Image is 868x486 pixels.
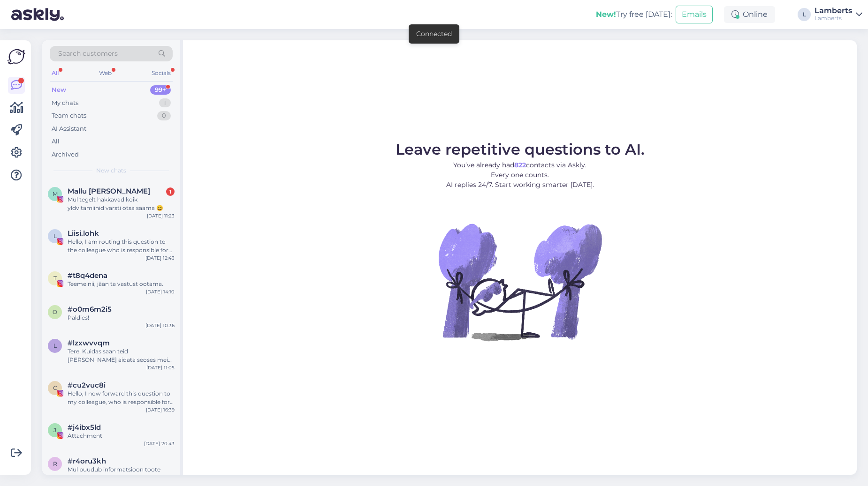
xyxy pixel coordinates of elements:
[68,381,106,389] span: #cu2vuc8i
[150,67,173,79] div: Socials
[58,49,118,59] span: Search customers
[596,10,616,19] b: New!
[52,124,86,134] div: AI Assistant
[53,308,57,315] span: o
[68,432,175,440] div: Attachment
[53,232,57,239] span: L
[53,190,58,197] span: M
[52,98,78,108] div: My chats
[724,6,775,23] div: Online
[815,7,852,15] div: Lamberts
[53,275,57,282] span: t
[416,29,452,39] div: Connected
[52,85,66,95] div: New
[396,140,645,158] span: Leave repetitive questions to AI.
[146,406,175,413] div: [DATE] 16:39
[68,423,101,432] span: #j4ibx5ld
[68,195,175,212] div: Mul tegelt hakkavad koik yldvitamiinid varsti otsa saama 😄
[53,384,57,391] span: c
[815,7,862,22] a: LambertsLamberts
[68,457,106,465] span: #r4oru3kh
[68,465,175,482] div: Mul puudub informatsioon toote "Cogni Focus" tagasi müügile tuleku kohta. [PERSON_NAME] sellest [...
[53,460,57,467] span: r
[159,98,171,108] div: 1
[435,197,604,366] img: No Chat active
[68,389,175,406] div: Hello, I now forward this question to my colleague, who is responsible for this. The reply will b...
[676,6,713,23] button: Emails
[146,288,175,295] div: [DATE] 14:10
[145,254,175,262] div: [DATE] 12:43
[144,440,175,447] div: [DATE] 20:43
[68,305,112,314] span: #o0m6m2i5
[53,426,56,434] span: j
[68,347,175,364] div: Tere! Kuidas saan teid [PERSON_NAME] aidata seoses meie teenustega?
[96,166,126,175] span: New chats
[68,187,150,195] span: Mallu Mariann Treimann
[166,187,175,196] div: 1
[53,342,57,349] span: l
[52,150,79,159] div: Archived
[68,339,110,347] span: #lzxwvvqm
[68,229,99,238] span: Liisi.lohk
[396,160,645,190] p: You’ve already had contacts via Askly. Every one counts. AI replies 24/7. Start working smarter [...
[68,314,175,322] div: Paldies!
[815,15,852,22] div: Lamberts
[798,8,811,21] div: L
[146,364,175,371] div: [DATE] 11:05
[8,48,25,66] img: Askly Logo
[68,271,107,280] span: #t8q4dena
[52,137,60,146] div: All
[596,9,672,20] div: Try free [DATE]:
[150,85,171,95] div: 99+
[514,161,526,169] b: 822
[52,111,86,120] div: Team chats
[147,212,175,219] div: [DATE] 11:23
[50,67,61,79] div: All
[68,280,175,288] div: Teeme nii, jään ta vastust ootama.
[145,322,175,329] div: [DATE] 10:36
[97,67,114,79] div: Web
[68,238,175,254] div: Hello, I am routing this question to the colleague who is responsible for this topic. The reply m...
[157,111,171,120] div: 0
